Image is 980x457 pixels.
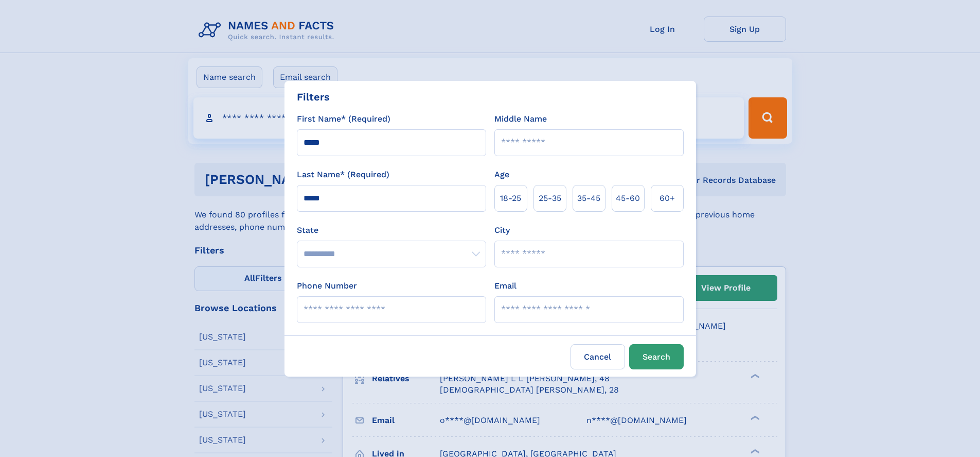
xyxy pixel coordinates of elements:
label: Cancel [571,344,625,369]
div: Filters [297,89,330,105]
label: City [494,224,510,236]
label: Age [494,168,509,181]
label: First Name* (Required) [297,113,390,125]
span: 18‑25 [500,192,521,205]
button: Search [629,344,684,369]
label: State [297,224,486,236]
label: Middle Name [494,113,547,125]
label: Email [494,280,516,292]
span: 35‑45 [577,192,600,205]
span: 45‑60 [616,192,640,205]
label: Last Name* (Required) [297,168,389,181]
label: Phone Number [297,280,357,292]
span: 60+ [660,192,675,205]
span: 25‑35 [539,192,561,205]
